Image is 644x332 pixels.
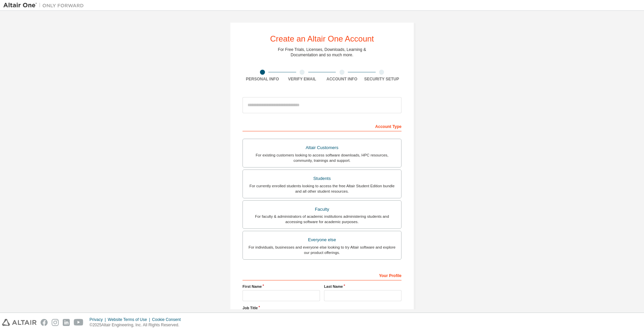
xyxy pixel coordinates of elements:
img: altair_logo.svg [2,319,37,326]
div: Cookie Consent [152,317,184,322]
div: Security Setup [362,76,402,82]
div: For currently enrolled students looking to access the free Altair Student Edition bundle and all ... [247,183,397,194]
div: Students [247,174,397,183]
div: Altair Customers [247,143,397,152]
div: Privacy [90,317,108,322]
div: For Free Trials, Licenses, Downloads, Learning & Documentation and so much more. [278,47,366,58]
img: instagram.svg [52,319,59,326]
label: Last Name [324,284,401,289]
div: Everyone else [247,235,397,245]
div: Account Info [322,76,362,82]
div: Your Profile [243,270,401,280]
p: © 2025 Altair Engineering, Inc. All Rights Reserved. [90,322,185,328]
div: Verify Email [282,76,322,82]
img: facebook.svg [41,319,48,326]
div: Create an Altair One Account [270,35,374,43]
img: linkedin.svg [63,319,70,326]
div: Personal Info [243,76,282,82]
div: Website Terms of Use [108,317,152,322]
label: First Name [243,284,320,289]
label: Job Title [243,305,401,311]
div: Account Type [243,121,401,131]
div: For faculty & administrators of academic institutions administering students and accessing softwa... [247,214,397,224]
div: Faculty [247,205,397,214]
div: For existing customers looking to access software downloads, HPC resources, community, trainings ... [247,152,397,163]
img: Altair One [3,2,87,9]
img: youtube.svg [74,319,84,326]
div: For individuals, businesses and everyone else looking to try Altair software and explore our prod... [247,245,397,255]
